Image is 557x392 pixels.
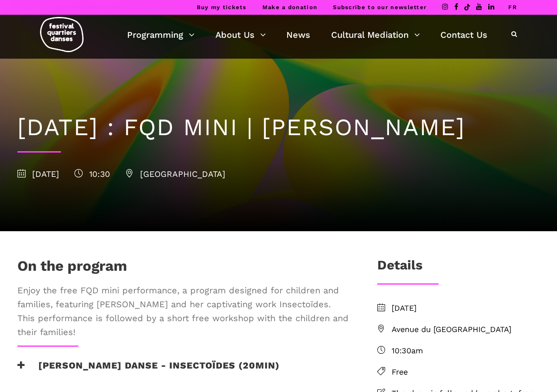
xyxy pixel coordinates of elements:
img: logo-fqd-med [40,17,84,52]
span: [DATE] [392,302,540,315]
a: Make a donation [262,4,318,10]
h3: Details [377,257,423,279]
span: Enjoy the free FQD mini performance, a program designed for children and families, featuring [PER... [17,283,349,339]
span: [GEOGRAPHIC_DATA] [125,169,225,179]
a: Buy my tickets [197,4,247,10]
a: News [286,27,310,42]
a: FR [508,4,517,10]
a: Subscribe to our newsletter [333,4,426,10]
span: Avenue du [GEOGRAPHIC_DATA] [392,323,540,336]
span: 10:30 [74,169,110,179]
span: 10:30am [392,345,540,357]
a: Contact Us [440,27,487,42]
a: Cultural Mediation [331,27,420,42]
h1: [DATE] : FQD MINI | [PERSON_NAME] [17,113,540,142]
a: About Us [215,27,266,42]
a: Programming [127,27,195,42]
span: [DATE] [17,169,59,179]
h3: [PERSON_NAME] Danse - Insectoïdes (20min) [17,360,280,382]
h1: On the program [17,257,127,279]
span: Free [392,366,540,379]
